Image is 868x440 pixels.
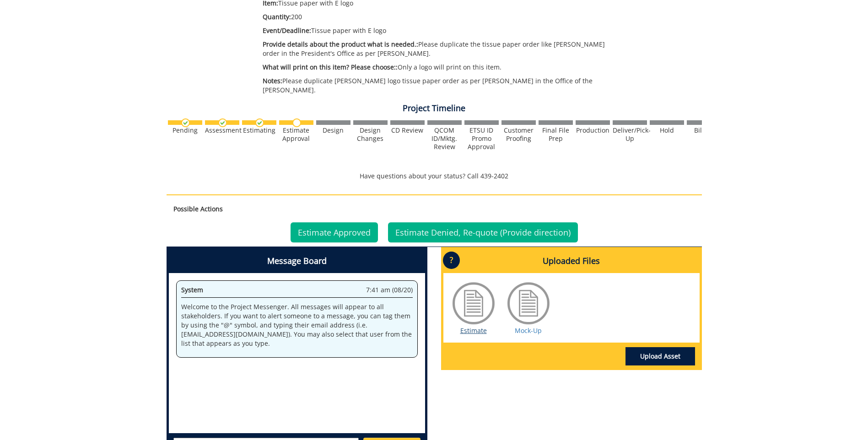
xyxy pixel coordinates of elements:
[292,118,301,127] img: no
[168,126,202,134] div: Pending
[291,222,378,242] a: Estimate Approved
[255,118,264,127] img: checkmark
[263,12,621,21] p: 200
[279,126,313,143] div: Estimate Approval
[427,126,462,151] div: QCOM ID/Mktg. Review
[167,172,702,181] p: Have questions about your status? Call 439-2402
[464,126,499,151] div: ETSU ID Promo Approval
[263,26,311,35] span: Event/Deadline:
[169,249,425,273] h4: Message Board
[167,104,702,113] h4: Project Timeline
[263,26,621,35] p: Tissue paper with E logo
[316,126,350,134] div: Design
[576,126,610,134] div: Production
[181,118,190,127] img: checkmark
[388,222,578,242] a: Estimate Denied, Re-quote (Provide direction)
[390,126,425,134] div: CD Review
[625,347,695,365] a: Upload Asset
[263,40,418,48] span: Provide details about the product what is needed.:
[205,126,239,134] div: Assessment
[650,126,684,134] div: Hold
[443,252,460,269] p: ?
[539,126,573,143] div: Final File Prep
[515,326,542,335] a: Mock-Up
[501,126,536,143] div: Customer Proofing
[181,285,203,294] span: System
[263,40,621,58] p: Please duplicate the tissue paper order like [PERSON_NAME] order in the President's Office as per...
[460,326,487,335] a: Estimate
[263,76,282,85] span: Notes:
[366,285,413,295] span: 7:41 am (08/20)
[242,126,276,134] div: Estimating
[181,302,413,348] p: Welcome to the Project Messenger. All messages will appear to all stakeholders. If you want to al...
[173,204,223,213] strong: Possible Actions
[263,12,291,21] span: Quantity:
[443,249,700,273] h4: Uploaded Files
[687,126,721,134] div: Billing
[218,118,227,127] img: checkmark
[263,63,621,72] p: Only a logo will print on this item.
[353,126,388,143] div: Design Changes
[263,63,398,71] span: What will print on this item? Please choose::
[263,76,621,95] p: Please duplicate [PERSON_NAME] logo tissue paper order as per [PERSON_NAME] in the Office of the ...
[613,126,647,143] div: Deliver/Pick-Up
